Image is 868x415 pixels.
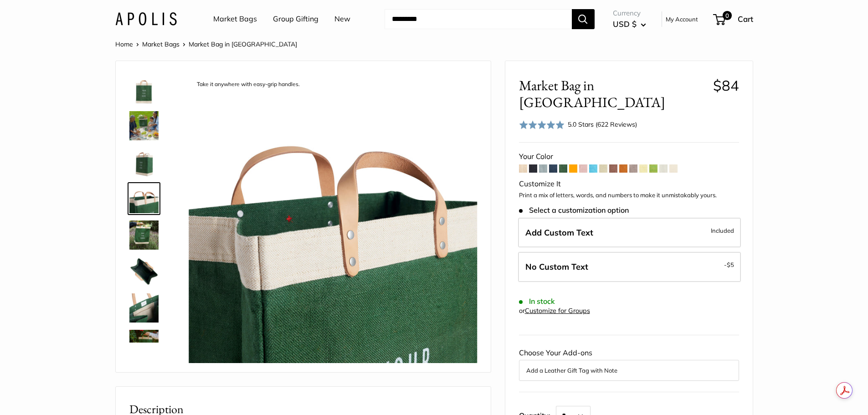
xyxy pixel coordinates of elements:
span: - [724,259,734,270]
a: Market Bags [213,12,257,26]
span: Market Bag in [GEOGRAPHIC_DATA] [519,77,706,111]
img: Market Bag in Field Green [129,111,159,140]
a: description_Spacious inner area with room for everything. Plus water-resistant lining. [128,255,160,288]
img: Apolis [115,12,177,26]
img: description_Spacious inner area with room for everything. Plus water-resistant lining. [129,257,159,286]
span: Select a customization option [519,206,629,215]
nav: Breadcrumb [115,38,297,50]
span: USD $ [613,19,637,29]
img: Market Bag in Field Green [129,148,159,177]
span: Currency [613,7,646,20]
a: description_Inner pocket good for daily drivers. [128,292,160,324]
a: My Account [666,14,698,25]
a: description_Make it yours with custom printed text. [128,73,160,106]
span: No Custom Text [525,261,588,272]
label: Add Custom Text [518,218,741,248]
a: Market Bag in Field Green [128,109,160,142]
a: New [334,12,350,26]
div: Customize It [519,177,739,191]
div: 5.0 Stars (622 Reviews) [568,119,637,129]
span: In stock [519,297,555,306]
a: Market Bags [142,40,180,48]
a: Market Bag in Field Green [128,219,160,251]
a: description_Take it anywhere with easy-grip handles. [128,182,160,215]
div: 5.0 Stars (622 Reviews) [519,118,637,131]
input: Search... [385,9,572,29]
a: Market Bag in Field Green [128,328,160,361]
img: description_Make it yours with custom printed text. [129,75,159,104]
span: 0 [722,11,731,20]
div: Take it anywhere with easy-grip handles. [192,78,304,91]
span: Market Bag in [GEOGRAPHIC_DATA] [189,40,297,48]
div: Choose Your Add-ons [519,346,739,381]
span: Add Custom Text [525,227,593,238]
span: Included [711,225,734,236]
span: $5 [727,261,734,268]
span: Cart [738,14,753,24]
p: Print a mix of letters, words, and numbers to make it unmistakably yours. [519,191,739,200]
a: Market Bag in Field Green [128,146,160,179]
a: 0 Cart [714,12,753,26]
button: Add a Leather Gift Tag with Note [526,365,732,376]
a: Home [115,40,133,48]
a: Customize for Groups [525,307,590,315]
div: Your Color [519,150,739,164]
iframe: Sign Up via Text for Offers [7,380,98,408]
a: Group Gifting [273,12,318,26]
img: description_Take it anywhere with easy-grip handles. [129,184,159,213]
img: Market Bag in Field Green [129,220,159,250]
img: Market Bag in Field Green [129,330,159,359]
img: description_Inner pocket good for daily drivers. [129,293,159,323]
span: $84 [713,77,739,94]
button: Search [572,9,595,29]
button: USD $ [613,17,646,31]
img: description_Take it anywhere with easy-grip handles. [189,75,477,363]
label: Leave Blank [518,252,741,282]
div: or [519,305,590,317]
